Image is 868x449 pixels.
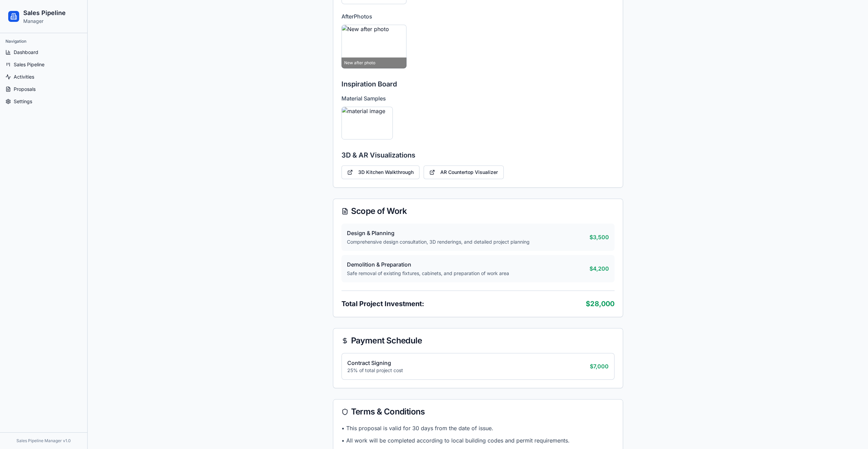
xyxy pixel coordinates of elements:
div: Scope of Work [341,207,614,215]
span: Settings [14,98,32,105]
div: New after photo [341,57,407,68]
h4: after Photos [341,12,614,21]
h3: 3D & AR Visualizations [341,150,614,160]
div: 25% of total project cost [347,367,403,374]
a: 3D Kitchen Walkthrough [341,165,419,179]
div: Contract Signing [347,359,403,367]
span: $4,200 [590,264,609,273]
h4: Design & Planning [347,229,590,237]
p: • All work will be completed according to local building codes and permit requirements. [341,436,614,445]
div: Payment Schedule [341,337,614,345]
div: Navigation [3,36,85,47]
img: material image [341,107,393,139]
p: Manager [23,18,66,25]
p: Comprehensive design consultation, 3D renderings, and detailed project planning [347,239,590,245]
h4: Material Samples [341,94,614,103]
div: Sales Pipeline Manager v1.0 [5,438,82,444]
span: Proposals [14,86,36,93]
a: Proposals [3,84,85,95]
img: New after photo [341,25,407,68]
h3: Inspiration Board [341,79,614,89]
div: Terms & Conditions [341,408,614,416]
a: Activities [3,71,85,82]
a: Sales Pipeline [3,59,85,70]
span: Sales Pipeline [14,61,44,68]
h1: Sales Pipeline [23,8,66,18]
p: • This proposal is valid for 30 days from the date of issue. [341,424,614,432]
p: Safe removal of existing fixtures, cabinets, and preparation of work area [347,270,590,277]
a: AR Countertop Visualizer [424,165,504,179]
span: $3,500 [590,233,609,241]
a: Settings [3,96,85,107]
span: $ 7,000 [590,362,609,370]
h4: Demolition & Preparation [347,260,590,269]
span: Total Project Investment: [341,299,424,309]
a: Dashboard [3,47,85,58]
span: Activities [14,73,34,80]
span: Dashboard [14,49,38,56]
span: $ 28,000 [586,299,614,309]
